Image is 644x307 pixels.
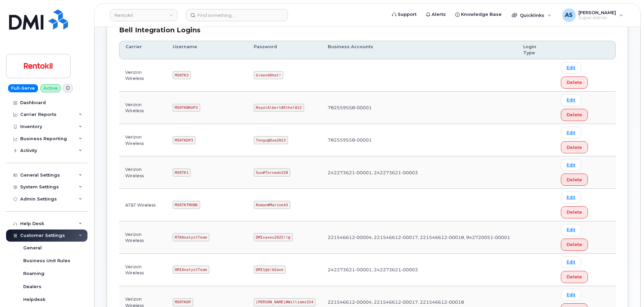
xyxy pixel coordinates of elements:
th: Username [167,41,248,59]
th: Business Accounts [322,41,517,59]
code: DMI1@$!&Save [254,266,286,274]
span: Super Admin [578,15,616,21]
button: Delete [561,141,588,153]
code: Roman#Marine43 [254,201,290,209]
span: Quicklinks [520,12,544,18]
td: 221546612-00004, 221546612-00017, 221546612-00018, 942720051-00001 [322,221,517,254]
code: Sun#Tornado320 [254,168,290,177]
span: Delete [567,274,582,280]
span: Support [398,11,417,18]
a: Edit [561,94,581,106]
a: Edit [561,256,581,268]
a: Support [387,8,421,21]
iframe: Messenger Launcher [615,278,639,302]
a: Knowledge Base [451,8,506,21]
button: Delete [561,174,588,186]
span: Delete [567,79,582,86]
td: 782559558-00001 [322,124,517,156]
code: MSRTKTMXBK [173,201,200,209]
span: AS [565,11,573,19]
div: Bell Integration Logins [119,25,616,35]
td: Verizon Wireless [119,92,167,124]
span: Delete [567,209,582,215]
div: Alexander Strull [558,8,628,22]
td: Verizon Wireless [119,221,167,254]
td: 782559558-00001 [322,92,517,124]
button: Delete [561,76,588,89]
td: Verizon Wireless [119,124,167,156]
td: Verizon Wireless [119,254,167,286]
code: MSRTKBKUP3 [173,104,200,112]
td: AT&T Wireless [119,189,167,221]
td: Verizon Wireless [119,59,167,92]
code: Tengu@Dua2023 [254,136,288,144]
a: Edit [561,191,581,203]
input: Find something... [186,9,288,21]
a: Edit [561,224,581,236]
span: Delete [567,144,582,151]
code: DMIAnalystTeam [173,266,209,274]
td: Verizon Wireless [119,156,167,189]
a: Rentokil [110,9,177,21]
td: 242273621-00001, 242273621-00003 [322,156,517,189]
code: Green40hat! [254,71,284,79]
a: Edit [561,62,581,74]
span: Alerts [432,11,446,18]
div: Quicklinks [507,8,556,22]
code: RTKAnalystTeam [173,233,209,241]
td: 242273621-00001, 242273621-00003 [322,254,517,286]
span: Delete [567,112,582,118]
button: Delete [561,239,588,251]
th: Password [248,41,322,59]
span: Delete [567,241,582,248]
button: Delete [561,271,588,283]
th: Carrier [119,41,167,59]
code: [PERSON_NAME]#Williams324 [254,298,316,306]
code: MSRTKDP3 [173,136,195,144]
a: Edit [561,289,581,301]
span: Delete [567,177,582,183]
span: Knowledge Base [461,11,502,18]
span: [PERSON_NAME] [578,10,616,15]
code: RoyalAlbert#Ethel822 [254,104,304,112]
code: MSRTKDP [173,298,193,306]
code: MSRTK1 [173,168,191,177]
a: Edit [561,127,581,139]
code: DMIsaves2025!!@ [254,233,293,241]
a: Alerts [421,8,451,21]
code: MSRTK3 [173,71,191,79]
th: Login Type [517,41,555,59]
button: Delete [561,109,588,121]
button: Delete [561,206,588,218]
a: Edit [561,159,581,171]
